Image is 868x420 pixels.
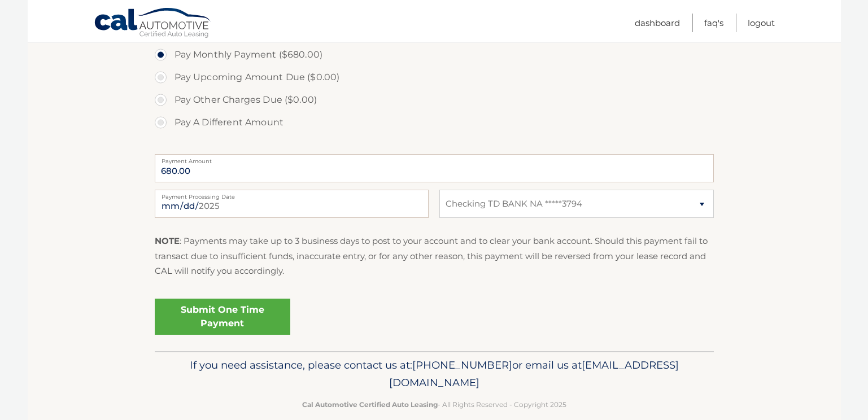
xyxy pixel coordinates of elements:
a: Cal Automotive [94,7,212,40]
a: Dashboard [635,14,680,32]
strong: Cal Automotive Certified Auto Leasing [302,400,438,409]
p: - All Rights Reserved - Copyright 2025 [162,399,706,410]
p: If you need assistance, please contact us at: or email us at [162,356,706,392]
span: [PHONE_NUMBER] [412,358,512,371]
a: Logout [748,14,775,32]
input: Payment Date [155,190,429,218]
label: Payment Amount [155,154,714,163]
label: Pay Other Charges Due ($0.00) [155,89,714,111]
a: Submit One Time Payment [155,299,290,335]
label: Pay Monthly Payment ($680.00) [155,43,714,66]
p: : Payments may take up to 3 business days to post to your account and to clear your bank account.... [155,234,714,278]
input: Payment Amount [155,154,714,182]
label: Pay Upcoming Amount Due ($0.00) [155,66,714,89]
label: Payment Processing Date [155,190,429,199]
label: Pay A Different Amount [155,111,714,134]
strong: NOTE [155,235,180,246]
a: FAQ's [704,14,723,32]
